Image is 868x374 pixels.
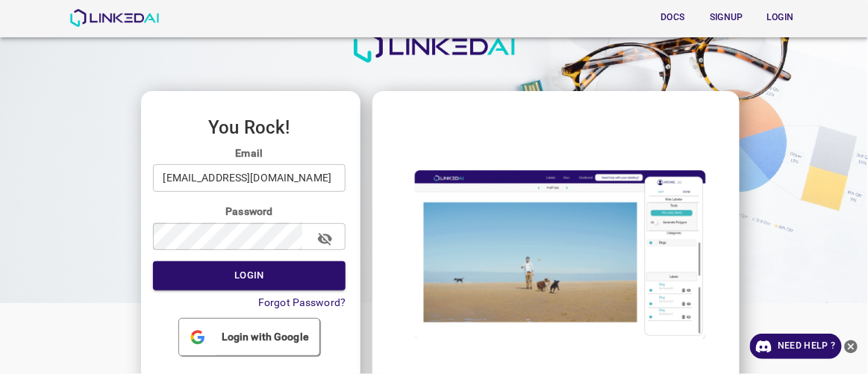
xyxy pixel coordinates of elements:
[258,296,346,308] a: Forgot Password?
[649,5,697,30] button: Docs
[69,9,160,27] img: LinkedAI
[153,146,346,160] label: Email
[153,118,346,137] h3: You Rock!
[384,159,724,350] img: login_image.gif
[352,31,516,63] img: logo.png
[153,261,346,290] button: Login
[646,2,700,33] a: Docs
[216,329,315,345] span: Login with Google
[842,334,861,359] button: close-help
[754,2,808,33] a: Login
[703,5,751,30] button: Signup
[153,204,346,219] label: Password
[757,5,805,30] button: Login
[700,2,754,33] a: Signup
[750,334,842,359] a: Need Help ?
